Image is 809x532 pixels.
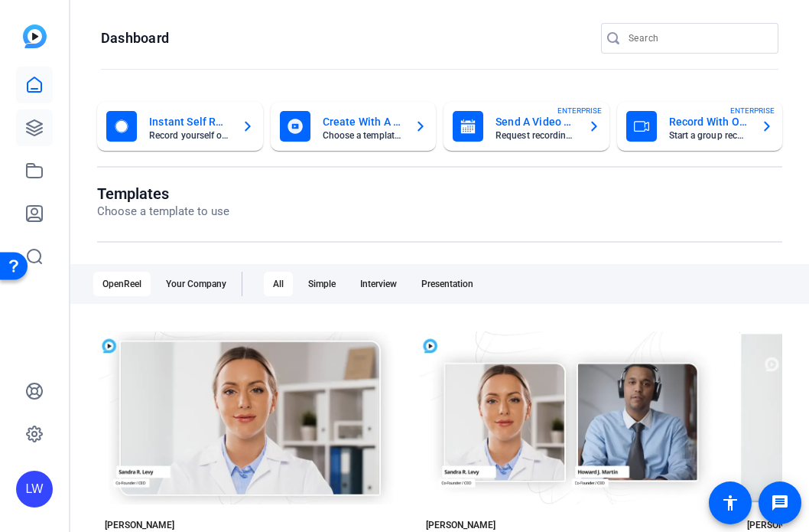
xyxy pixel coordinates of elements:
[101,29,169,47] h1: Dashboard
[97,102,263,151] button: Instant Self RecordRecord yourself or your screen
[23,24,47,48] img: blue-gradient.svg
[271,102,437,151] button: Create With A TemplateChoose a template to get started
[97,184,229,203] h1: Templates
[105,519,174,531] div: [PERSON_NAME]
[97,203,229,220] p: Choose a template to use
[721,494,739,512] mat-icon: accessibility
[495,113,576,131] mat-card-title: Send A Video Request
[351,272,406,296] div: Interview
[412,272,482,296] div: Presentation
[16,471,53,508] div: LW
[629,29,766,47] input: Search
[426,519,495,531] div: [PERSON_NAME]
[299,272,345,296] div: Simple
[669,113,749,131] mat-card-title: Record With Others
[443,102,609,151] button: Send A Video RequestRequest recordings from anyone, anywhereENTERPRISE
[157,272,236,296] div: Your Company
[557,105,602,116] span: ENTERPRISE
[323,113,403,131] mat-card-title: Create With A Template
[495,131,576,140] mat-card-subtitle: Request recordings from anyone, anywhere
[730,105,775,116] span: ENTERPRISE
[771,494,789,512] mat-icon: message
[93,272,151,296] div: OpenReel
[669,131,749,140] mat-card-subtitle: Start a group recording session
[149,113,229,131] mat-card-title: Instant Self Record
[264,272,293,296] div: All
[617,102,783,151] button: Record With OthersStart a group recording sessionENTERPRISE
[323,131,403,140] mat-card-subtitle: Choose a template to get started
[149,131,229,140] mat-card-subtitle: Record yourself or your screen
